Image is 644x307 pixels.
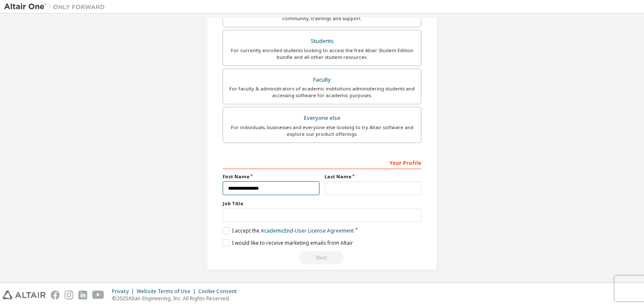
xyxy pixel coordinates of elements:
div: For individuals, businesses and everyone else looking to try Altair software and explore our prod... [228,124,416,138]
div: Privacy [112,288,137,295]
div: Faculty [228,74,416,86]
div: Your Profile [223,156,421,169]
a: Academic End-User License Agreement [261,227,354,234]
img: Altair One [4,3,109,11]
div: Read and acccept EULA to continue [223,251,421,264]
label: Last Name [325,173,421,180]
label: First Name [223,173,319,180]
img: linkedin.svg [78,291,87,299]
div: Students [228,35,416,47]
img: facebook.svg [51,291,60,299]
label: I would like to receive marketing emails from Altair [223,239,353,246]
p: © 2025 Altair Engineering, Inc. All Rights Reserved. [112,295,241,302]
label: I accept the [223,227,354,234]
div: For faculty & administrators of academic institutions administering students and accessing softwa... [228,85,416,99]
label: Job Title [223,200,421,207]
img: instagram.svg [65,291,73,299]
img: altair_logo.svg [3,291,46,299]
img: youtube.svg [92,291,104,299]
div: For currently enrolled students looking to access the free Altair Student Edition bundle and all ... [228,47,416,61]
div: Website Terms of Use [137,288,198,295]
div: Everyone else [228,112,416,124]
div: Cookie Consent [198,288,241,295]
